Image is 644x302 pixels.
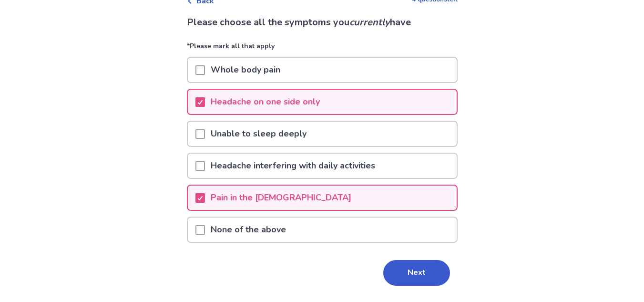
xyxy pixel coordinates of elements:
[187,41,458,57] p: *Please mark all that apply
[349,16,390,29] i: currently
[205,186,357,210] p: Pain in the [DEMOGRAPHIC_DATA]
[205,122,312,146] p: Unable to sleep deeply
[205,58,286,82] p: Whole body pain
[205,218,292,242] p: None of the above
[187,15,458,30] p: Please choose all the symptoms you have
[205,154,381,178] p: Headache interfering with daily activities
[383,260,450,286] button: Next
[205,90,326,114] p: Headache on one side only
